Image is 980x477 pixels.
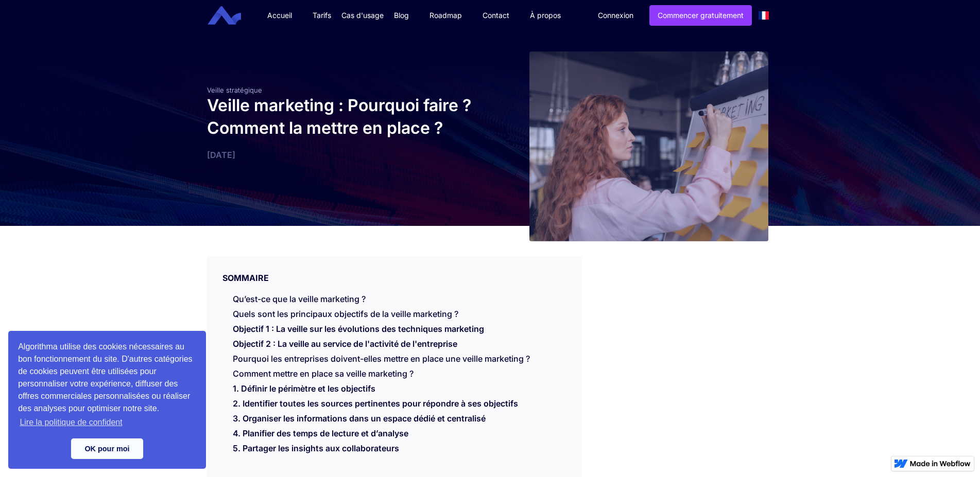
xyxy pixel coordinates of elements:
a: home [215,6,249,25]
a: Objectif 2 : La veille au service de l'activité de l'entreprise [233,339,457,354]
a: dismiss cookie message [71,438,143,459]
div: Cas d'usage [341,10,384,21]
a: Quels sont les principaux objectifs de la veille marketing ? [233,309,458,319]
a: learn more about cookies [18,415,124,430]
div: cookieconsent [8,331,206,469]
a: Pourquoi les entreprises doivent-elles mettre en place une veille marketing ? [233,354,530,364]
a: 4. Planifier des temps de lecture et d’analyse [233,428,408,444]
a: Connexion [590,6,641,25]
div: SOMMAIRE [207,257,581,284]
h1: Veille marketing : Pourquoi faire ? Comment la mettre en place ? [207,94,485,139]
div: Veille stratégique [207,86,485,94]
span: Algorithma utilise des cookies nécessaires au bon fonctionnement du site. D'autres catégories de ... [18,341,196,430]
a: Qu’est-ce que la veille marketing ? [233,294,366,304]
a: 2. Identifier toutes les sources pertinentes pour répondre à ses objectifs [233,398,518,414]
a: Commencer gratuitement [649,5,752,26]
a: Comment mettre en place sa veille marketing ? [233,368,414,379]
a: 1. Définir le périmètre et les objectifs [233,383,375,399]
div: [DATE] [207,150,485,160]
img: Made in Webflow [910,461,971,467]
a: 3. Organiser les informations dans un espace dédié et centralisé [233,413,486,429]
a: Objectif 1 : La veille sur les évolutions des techniques marketing [233,324,484,339]
a: 5. Partager les insights aux collaborateurs [233,443,399,458]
